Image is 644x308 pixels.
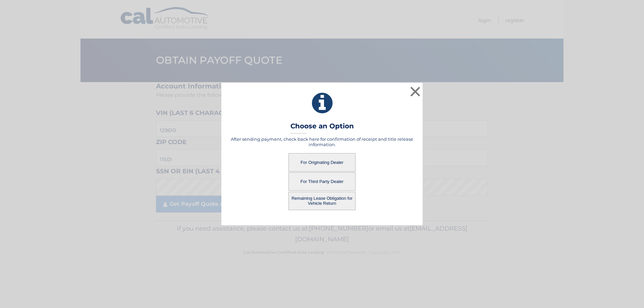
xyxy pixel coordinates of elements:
button: Remaining Lease Obligation for Vehicle Return [288,192,356,210]
h3: Choose an Option [290,122,354,134]
button: × [409,85,422,98]
h5: After sending payment, check back here for confirmation of receipt and title release information. [230,136,414,147]
button: For Third Party Dealer [288,172,356,191]
button: For Originating Dealer [288,153,356,172]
